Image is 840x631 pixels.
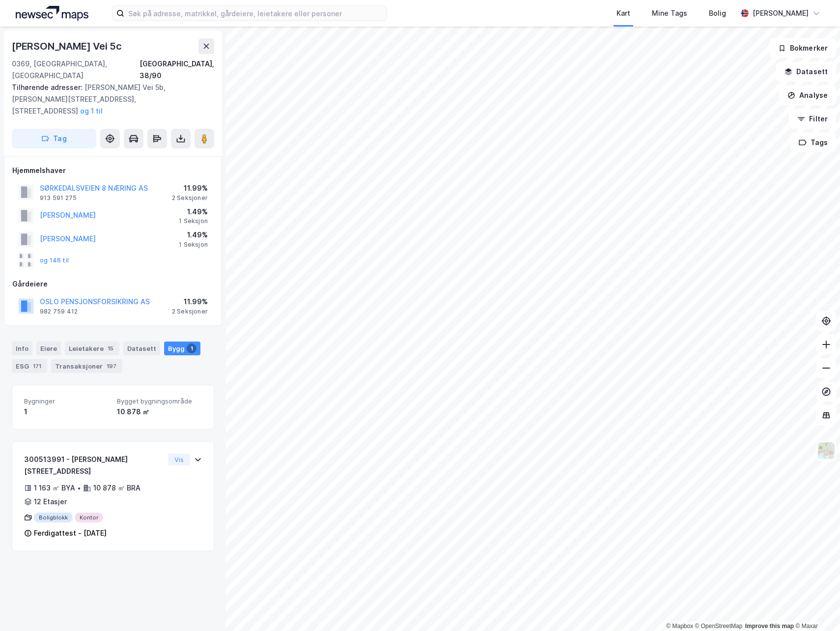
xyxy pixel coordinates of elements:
[172,308,208,315] div: 2 Seksjoner
[179,217,208,225] div: 1 Seksjon
[12,82,206,117] div: [PERSON_NAME] Vei 5b, [PERSON_NAME][STREET_ADDRESS], [STREET_ADDRESS]
[652,7,687,19] div: Mine Tags
[709,7,726,19] div: Bolig
[666,623,693,630] a: Mapbox
[168,454,190,465] button: Vis
[123,342,160,355] div: Datasett
[776,62,836,82] button: Datasett
[789,109,836,129] button: Filter
[164,342,200,355] div: Bygg
[24,454,164,477] div: 300513991 - [PERSON_NAME][STREET_ADDRESS]
[24,397,109,405] span: Bygninger
[34,496,67,508] div: 12 Etasjer
[179,229,208,241] div: 1.49%
[817,441,836,460] img: Z
[172,194,208,202] div: 2 Seksjoner
[172,182,208,194] div: 11.99%
[791,584,840,631] div: Kontrollprogram for chat
[77,484,81,492] div: •
[745,623,794,630] a: Improve this map
[616,7,630,19] div: Kart
[770,38,836,58] button: Bokmerker
[140,58,214,82] div: [GEOGRAPHIC_DATA], 38/90
[31,361,43,371] div: 171
[34,527,107,539] div: Ferdigattest - [DATE]
[16,6,88,21] img: logo.a4113a55bc3d86da70a041830d287a7e.svg
[187,344,196,353] div: 1
[172,296,208,308] div: 11.99%
[40,308,78,315] div: 982 759 412
[51,359,122,373] div: Transaksjoner
[40,194,77,202] div: 913 591 275
[179,241,208,249] div: 1 Seksjon
[695,623,743,630] a: OpenStreetMap
[12,342,32,355] div: Info
[105,361,118,371] div: 197
[34,482,75,494] div: 1 163 ㎡ BYA
[12,165,214,176] div: Hjemmelshaver
[106,344,115,353] div: 15
[124,6,387,21] input: Søk på adresse, matrikkel, gårdeiere, leietakere eller personer
[12,359,47,373] div: ESG
[12,38,124,54] div: [PERSON_NAME] Vei 5c
[179,206,208,218] div: 1.49%
[36,342,61,355] div: Eiere
[117,397,202,405] span: Bygget bygningsområde
[790,133,836,152] button: Tags
[753,7,809,19] div: [PERSON_NAME]
[12,83,84,91] span: Tilhørende adresser:
[65,342,119,355] div: Leietakere
[117,406,202,418] div: 10 878 ㎡
[779,86,836,105] button: Analyse
[93,482,140,494] div: 10 878 ㎡ BRA
[791,584,840,631] iframe: Chat Widget
[24,406,109,418] div: 1
[12,278,214,290] div: Gårdeiere
[12,129,96,148] button: Tag
[12,58,140,82] div: 0369, [GEOGRAPHIC_DATA], [GEOGRAPHIC_DATA]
